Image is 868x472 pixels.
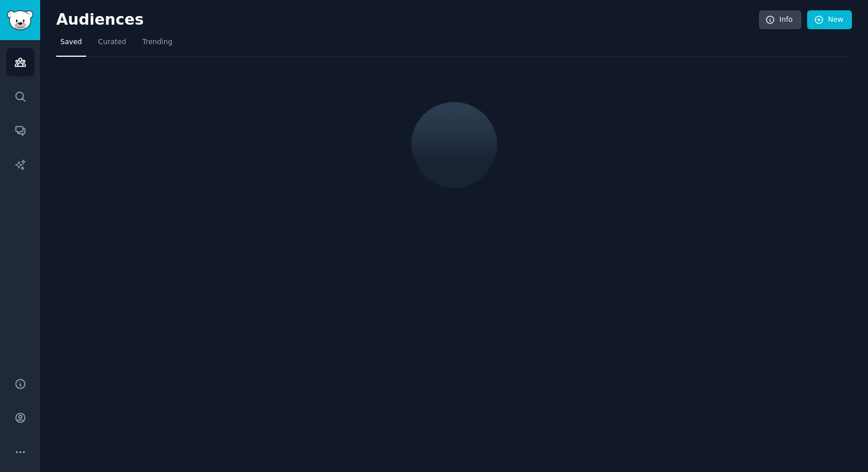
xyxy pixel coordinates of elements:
[56,33,86,57] a: Saved
[807,10,852,30] a: New
[759,10,801,30] a: Info
[94,33,130,57] a: Curated
[98,37,126,48] span: Curated
[142,37,172,48] span: Trending
[56,11,759,29] h2: Audiences
[7,10,33,30] img: GummySearch logo
[60,37,82,48] span: Saved
[138,33,176,57] a: Trending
